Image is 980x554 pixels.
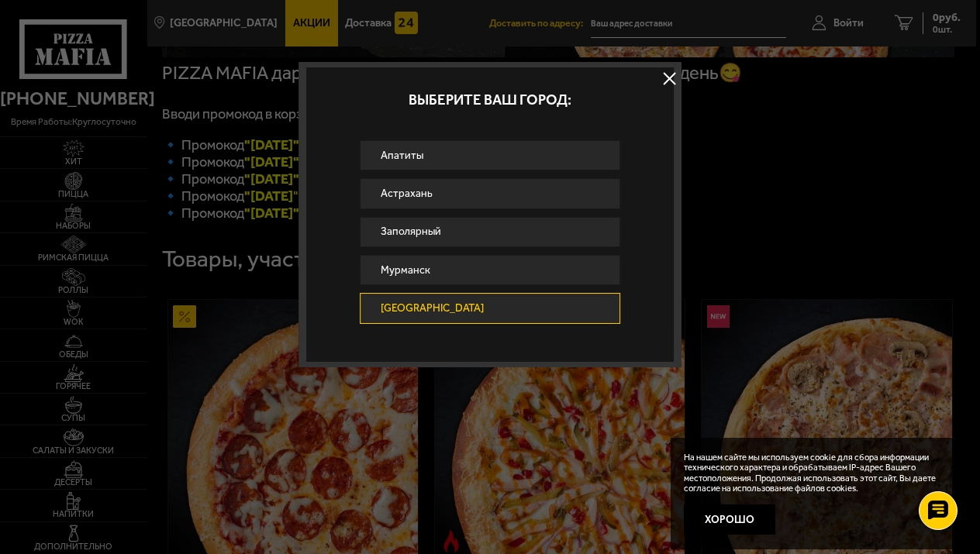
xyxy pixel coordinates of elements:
a: Астрахань [360,178,620,209]
a: [GEOGRAPHIC_DATA] [360,293,620,324]
a: Мурманск [360,255,620,286]
p: На нашем сайте мы используем cookie для сбора информации технического характера и обрабатываем IP... [684,452,943,494]
button: Хорошо [684,504,776,535]
a: Заполярный [360,217,620,248]
p: Выберите ваш город: [306,93,674,108]
a: Апатиты [360,140,620,171]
